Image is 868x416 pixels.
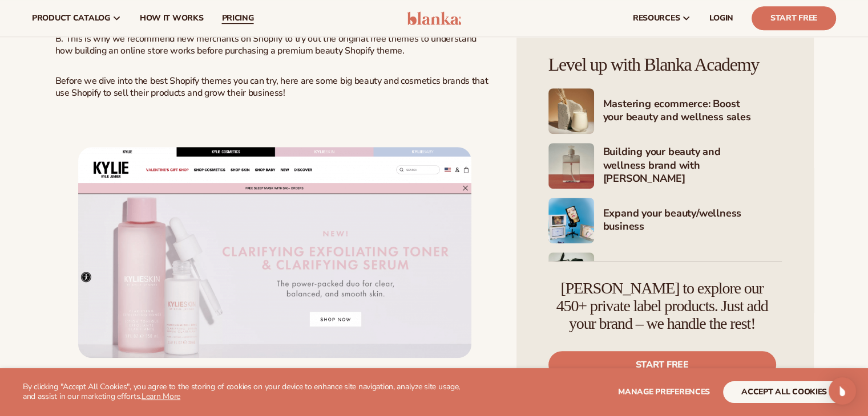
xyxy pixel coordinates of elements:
[548,88,782,134] a: Shopify Image 2 Mastering ecommerce: Boost your beauty and wellness sales
[142,391,180,402] a: Learn More
[548,55,782,75] h4: Level up with Blanka Academy
[55,10,494,57] p: Not only do you want your store to look beautiful, you also want to think about how your customer...
[829,377,856,405] div: Open Intercom Messenger
[603,207,782,235] h4: Expand your beauty/wellness business
[752,6,836,30] a: Start Free
[548,351,776,378] a: Start free
[618,386,710,397] span: Manage preferences
[548,252,594,298] img: Shopify Image 5
[548,280,776,332] h4: [PERSON_NAME] to explore our 450+ private label products. Just add your brand – we handle the rest!
[723,381,845,403] button: accept all cookies
[633,14,680,23] span: resources
[407,11,461,25] img: logo
[548,252,782,298] a: Shopify Image 5 Marketing your beauty and wellness brand 101
[603,97,782,125] h4: Mastering ecommerce: Boost your beauty and wellness sales
[78,147,471,357] img: Kylie Cosmetics homepage
[78,147,471,357] a: Blanka Brand Signup – 6 Best Shopify Themes Campaign
[23,382,473,402] p: By clicking "Accept All Cookies", you agree to the storing of cookies on your device to enhance s...
[618,381,710,403] button: Manage preferences
[548,198,594,243] img: Shopify Image 4
[548,198,782,243] a: Shopify Image 4 Expand your beauty/wellness business
[55,75,494,99] p: Before we dive into the best Shopify themes you can try, here are some big beauty and cosmetics b...
[548,143,594,189] img: Shopify Image 3
[709,14,733,23] span: LOGIN
[32,14,110,23] span: product catalog
[603,145,782,186] h4: Building your beauty and wellness brand with [PERSON_NAME]
[548,88,594,134] img: Shopify Image 2
[140,14,204,23] span: How It Works
[548,143,782,189] a: Shopify Image 3 Building your beauty and wellness brand with [PERSON_NAME]
[221,14,253,23] span: pricing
